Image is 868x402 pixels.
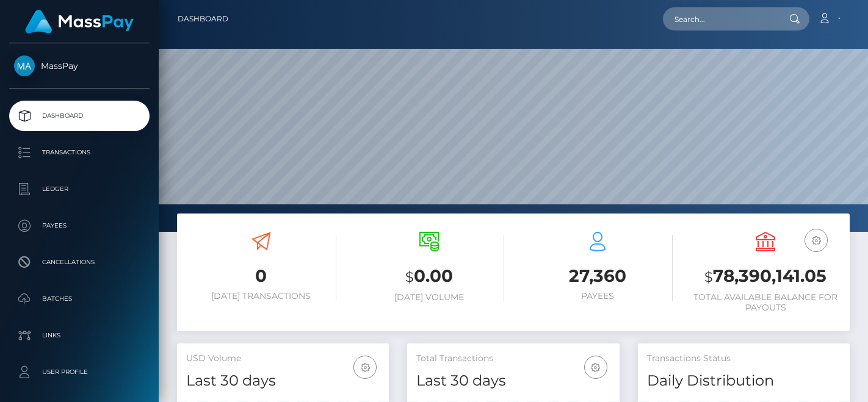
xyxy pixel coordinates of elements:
[14,253,145,271] p: Cancellations
[186,264,336,288] h3: 0
[9,320,150,351] a: Links
[9,101,150,131] a: Dashboard
[691,264,841,289] h3: 78,390,141.05
[14,143,145,162] p: Transactions
[14,180,145,198] p: Ledger
[9,137,150,168] a: Transactions
[25,10,134,34] img: MassPay Logo
[14,363,145,381] p: User Profile
[647,353,841,365] h5: Transactions Status
[355,292,505,303] h6: [DATE] Volume
[663,7,778,31] input: Search...
[9,60,150,71] span: MassPay
[14,107,145,125] p: Dashboard
[14,326,145,345] p: Links
[405,268,414,285] small: $
[416,353,610,365] h5: Total Transactions
[14,217,145,235] p: Payees
[647,370,841,392] h4: Daily Distribution
[186,370,380,392] h4: Last 30 days
[9,174,150,204] a: Ledger
[704,268,713,285] small: $
[9,247,150,278] a: Cancellations
[355,264,505,289] h3: 0.00
[14,56,35,76] img: MassPay
[416,370,610,392] h4: Last 30 days
[523,291,673,301] h6: Payees
[178,6,228,32] a: Dashboard
[9,357,150,387] a: User Profile
[9,210,150,241] a: Payees
[186,353,380,365] h5: USD Volume
[523,264,673,288] h3: 27,360
[9,284,150,314] a: Batches
[691,292,841,313] h6: Total Available Balance for Payouts
[186,291,336,301] h6: [DATE] Transactions
[14,290,145,308] p: Batches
